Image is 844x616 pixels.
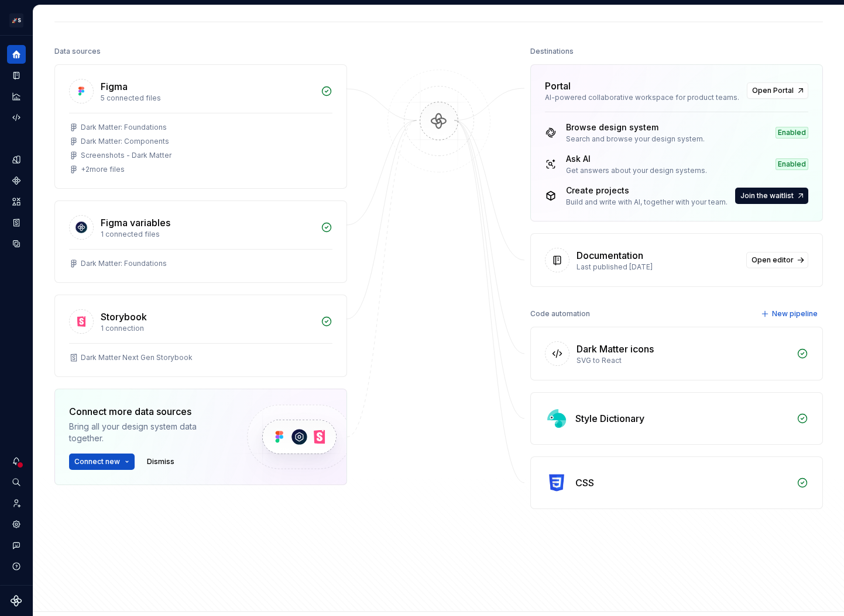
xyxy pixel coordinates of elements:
[2,8,30,33] button: 🚀S
[54,43,101,60] div: Data sources
[74,457,120,466] span: Connect new
[577,356,790,365] div: SVG to React
[746,252,808,268] a: Open editor
[147,457,174,466] span: Dismiss
[757,306,823,322] button: New pipeline
[566,134,705,144] div: Search and browse your design system.
[7,45,26,64] a: Home
[7,192,26,211] a: Assets
[54,200,347,283] a: Figma variables1 connected filesDark Matter: Foundations
[7,150,26,169] a: Design tokens
[142,454,180,470] button: Dismiss
[81,353,193,362] div: Dark Matter Next Gen Storybook
[7,108,26,127] a: Code automation
[566,122,705,133] div: Browse design system
[776,127,808,139] div: Enabled
[7,234,26,253] a: Data sources
[81,151,171,160] div: Screenshots - Dark Matter
[575,411,644,425] div: Style Dictionary
[7,536,26,555] button: Contact support
[69,454,135,470] button: Connect new
[7,494,26,513] a: Invite team
[7,87,26,106] a: Analytics
[577,342,654,356] div: Dark Matter icons
[577,248,643,262] div: Documentation
[7,515,26,534] a: Settings
[735,188,808,204] button: Join the waitlist
[7,213,26,232] a: Storybook stories
[69,421,227,444] div: Bring all your design system data together.
[101,324,314,333] div: 1 connection
[7,452,26,470] button: Notifications
[530,43,574,60] div: Destinations
[575,476,594,490] div: CSS
[566,198,728,207] div: Build and write with AI, together with your team.
[101,230,314,239] div: 1 connected files
[11,595,22,607] svg: Supernova Logo
[7,171,26,190] a: Components
[101,94,314,103] div: 5 connected files
[81,123,167,132] div: Dark Matter: Foundations
[81,259,167,268] div: Dark Matter: Foundations
[545,79,571,93] div: Portal
[545,93,740,102] div: AI-powered collaborative workspace for product teams.
[530,306,590,322] div: Code automation
[752,255,794,265] span: Open editor
[747,82,808,99] a: Open Portal
[7,66,26,85] a: Documentation
[7,473,26,492] button: Search ⌘K
[69,404,227,418] div: Connect more data sources
[740,191,794,200] span: Join the waitlist
[81,137,169,146] div: Dark Matter: Components
[776,158,808,170] div: Enabled
[566,185,728,196] div: Create projects
[566,166,707,175] div: Get answers about your design systems.
[101,310,147,324] div: Storybook
[101,79,128,94] div: Figma
[101,216,170,230] div: Figma variables
[772,309,818,319] span: New pipeline
[566,153,707,165] div: Ask AI
[81,165,125,174] div: + 2 more files
[54,64,347,189] a: Figma5 connected filesDark Matter: FoundationsDark Matter: ComponentsScreenshots - Dark Matter+2m...
[577,262,739,272] div: Last published [DATE]
[9,13,23,27] div: 🚀S
[752,86,794,95] span: Open Portal
[54,295,347,377] a: Storybook1 connectionDark Matter Next Gen Storybook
